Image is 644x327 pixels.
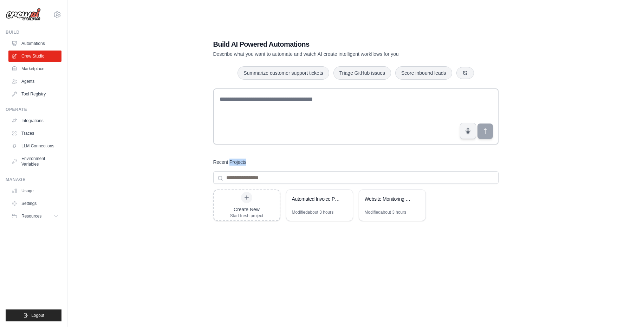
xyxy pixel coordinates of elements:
[8,198,61,209] a: Settings
[8,88,61,100] a: Tool Registry
[8,115,61,126] a: Integrations
[6,8,41,21] img: Logo
[6,107,61,112] div: Operate
[292,195,340,202] div: Automated Invoice Processing & Approval System
[6,177,61,182] div: Manage
[8,140,61,152] a: LLM Connections
[31,313,44,318] span: Logout
[8,51,61,62] a: Crew Studio
[21,213,41,219] span: Resources
[213,39,449,49] h1: Build AI Powered Automations
[460,123,476,139] button: Click to speak your automation idea
[333,66,391,80] button: Triage GitHub issues
[8,128,61,139] a: Traces
[8,185,61,196] a: Usage
[292,209,334,215] div: Modified about 3 hours
[230,213,264,219] div: Start fresh project
[6,309,61,321] button: Logout
[238,66,329,80] button: Summarize customer support tickets
[365,195,413,202] div: Website Monitoring & Alert System
[365,209,406,215] div: Modified about 3 hours
[230,206,264,213] div: Create New
[609,293,644,327] iframe: Chat Widget
[213,51,449,58] p: Describe what you want to automate and watch AI create intelligent workflows for you
[395,66,452,80] button: Score inbound leads
[6,29,61,35] div: Build
[456,67,474,79] button: Get new suggestions
[8,153,61,170] a: Environment Variables
[8,38,61,49] a: Automations
[8,211,61,222] button: Resources
[213,159,247,166] h3: Recent Projects
[8,76,61,87] a: Agents
[8,63,61,74] a: Marketplace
